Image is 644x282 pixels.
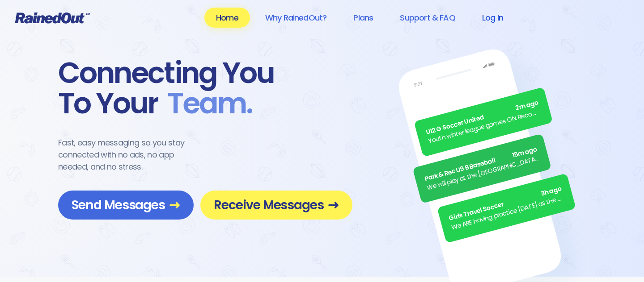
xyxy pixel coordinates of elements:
a: Home [204,8,250,28]
div: We ARE having practice [DATE] as the sun is finally out. [450,193,565,232]
div: Connecting You To Your [58,58,352,119]
span: Team . [158,88,252,119]
a: Send Messages [58,191,194,220]
div: Youth winter league games ON. Recommend running shoes/sneakers for players as option for footwear. [427,107,542,146]
a: Support & FAQ [388,8,466,28]
a: Plans [342,8,385,28]
div: Fast, easy messaging so you stay connected with no ads, no app needed, and no stress. [58,137,201,173]
span: Send Messages [72,197,180,213]
div: U12 G Soccer United [425,98,540,137]
span: 3h ago [540,184,563,199]
span: Receive Messages [214,197,339,213]
div: We will play at the [GEOGRAPHIC_DATA]. Wear white, be at the field by 5pm. [426,153,541,193]
a: Why RainedOut? [254,8,339,28]
div: Park & Rec U9 B Baseball [424,145,538,184]
span: 2m ago [515,98,540,113]
div: Girls Travel Soccer [448,184,563,224]
a: Log In [470,8,515,28]
a: Receive Messages [200,191,352,220]
span: 15m ago [511,145,538,160]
